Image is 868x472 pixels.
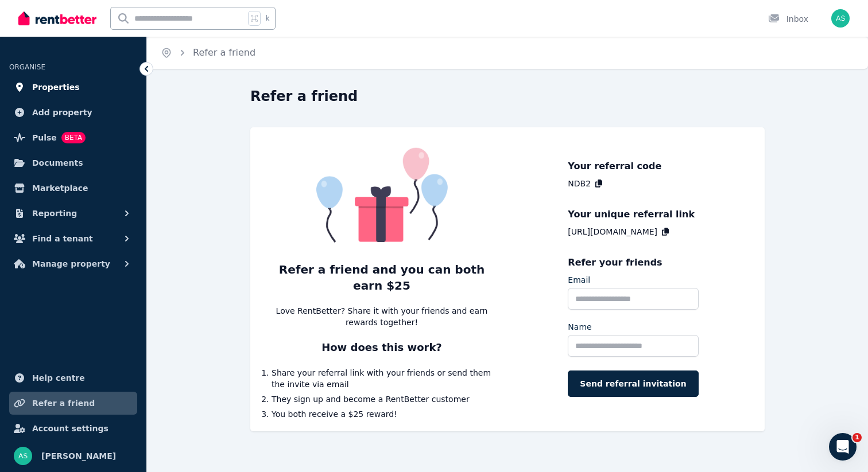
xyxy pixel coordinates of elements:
[9,366,137,389] a: Help centre
[568,370,698,397] button: Send referral invitation
[9,202,137,225] button: Reporting
[831,9,850,28] img: Abraham Samuel
[568,274,590,286] label: Email
[568,208,698,221] div: Your unique referral link
[321,340,442,356] div: How does this work?
[32,131,57,145] span: Pulse
[9,417,137,440] a: Account settings
[9,392,137,415] a: Refer a friend
[272,367,492,390] li: Share your referral link with your friends or send them the invite via email
[568,178,591,189] div: NDB2
[829,433,857,461] iframe: Intercom live chat
[9,151,137,174] a: Documents
[9,177,137,200] a: Marketplace
[568,256,698,270] div: Refer your friends
[9,252,137,275] button: Manage property
[32,232,93,245] span: Find a tenant
[32,206,77,220] span: Reporting
[852,433,862,442] span: 1
[18,10,96,27] img: RentBetter
[193,47,255,58] a: Refer a friend
[272,139,492,250] img: Refer a friend
[9,76,137,99] a: Properties
[32,181,88,195] span: Marketplace
[272,408,492,420] li: You both receive a $25 reward!
[9,227,137,250] button: Find a tenant
[32,80,80,94] span: Properties
[768,13,808,25] div: Inbox
[14,447,32,465] img: Abraham Samuel
[61,132,86,143] span: BETA
[9,63,45,71] span: ORGANISE
[32,156,83,170] span: Documents
[9,126,137,149] a: PulseBETA
[32,422,108,435] span: Account settings
[272,393,492,405] li: They sign up and become a RentBetter customer
[265,14,269,23] span: k
[32,106,92,119] span: Add property
[250,87,358,106] h1: Refer a friend
[568,226,657,237] a: [URL][DOMAIN_NAME]
[9,101,137,124] a: Add property
[272,262,492,294] div: Refer a friend and you can both earn $25
[568,321,591,333] label: Name
[272,305,492,328] p: Love RentBetter? Share it with your friends and earn rewards together!
[568,159,698,173] div: Your referral code
[32,257,110,271] span: Manage property
[41,449,116,463] span: [PERSON_NAME]
[32,371,85,385] span: Help centre
[147,37,269,69] nav: Breadcrumb
[32,396,95,410] span: Refer a friend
